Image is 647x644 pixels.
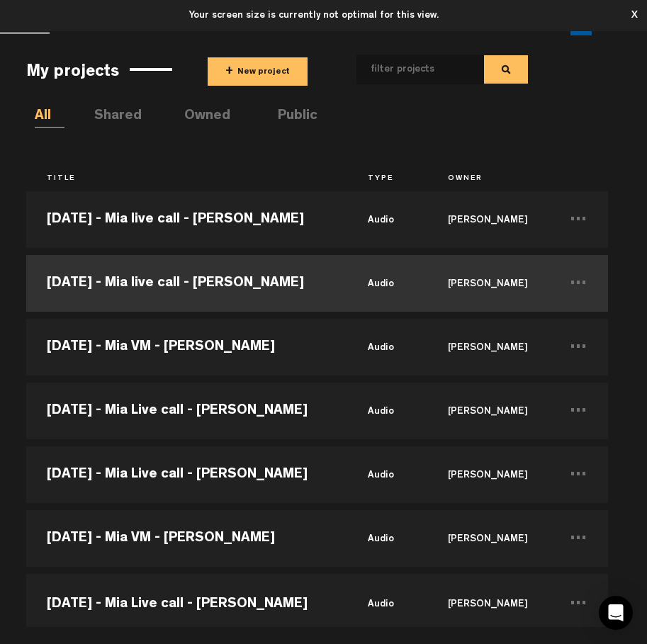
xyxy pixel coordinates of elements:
[356,55,461,84] input: filter projects
[347,167,427,191] th: Type
[26,167,347,191] th: Title
[427,188,548,252] td: [PERSON_NAME]
[189,11,439,21] span: Your screen size is currently not optimal for this view.
[548,315,608,379] td: ...
[208,57,308,86] button: +New project
[26,188,347,252] td: [DATE] - Mia live call - [PERSON_NAME]
[26,443,347,507] td: [DATE] - Mia Live call - [PERSON_NAME]
[26,570,347,634] td: [DATE] - Mia Live call - [PERSON_NAME]
[427,167,548,191] th: Owner
[26,315,347,379] td: [DATE] - Mia VM - [PERSON_NAME]
[26,507,347,570] td: [DATE] - Mia VM - [PERSON_NAME]
[548,379,608,443] td: ...
[427,570,548,634] td: [PERSON_NAME]
[26,379,347,443] td: [DATE] - Mia Live call - [PERSON_NAME]
[624,6,644,26] div: X
[347,443,427,507] td: audio
[278,106,308,128] li: Public
[548,507,608,570] td: ...
[548,188,608,252] td: ...
[26,64,119,82] h3: My projects
[548,252,608,315] td: ...
[548,443,608,507] td: ...
[427,443,548,507] td: [PERSON_NAME]
[599,596,633,630] div: Open Intercom Messenger
[94,106,124,128] li: Shared
[427,252,548,315] td: [PERSON_NAME]
[347,570,427,634] td: audio
[26,252,347,315] td: [DATE] - Mia live call - [PERSON_NAME]
[347,252,427,315] td: audio
[347,507,427,570] td: audio
[427,315,548,379] td: [PERSON_NAME]
[347,315,427,379] td: audio
[347,379,427,443] td: audio
[427,379,548,443] td: [PERSON_NAME]
[184,106,214,128] li: Owned
[225,64,233,80] span: +
[427,507,548,570] td: [PERSON_NAME]
[548,570,608,634] td: ...
[347,188,427,252] td: audio
[35,106,64,128] li: All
